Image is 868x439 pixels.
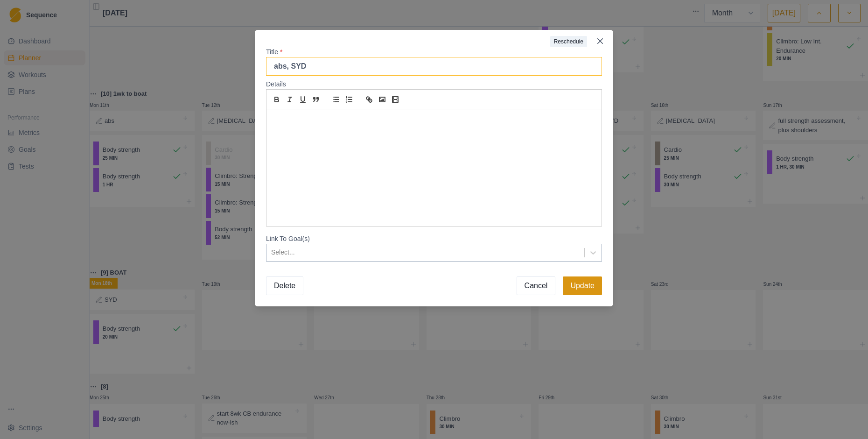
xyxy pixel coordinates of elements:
button: list: bullet [329,94,343,105]
input: Awesome training day [266,57,602,76]
button: Update [563,276,602,295]
button: bold [270,94,283,105]
button: Cancel [517,276,556,295]
button: underline [296,94,309,105]
label: Link To Goal(s) [266,234,602,262]
button: list: ordered [343,94,356,105]
input: Link To Goal(s)Select... [271,248,273,257]
button: image [376,94,389,105]
button: Reschedule [550,36,587,47]
button: Close [593,34,608,49]
button: link [363,94,376,105]
label: Details [266,79,596,89]
button: blockquote [309,94,322,105]
label: Title [266,47,596,57]
button: Delete [266,276,303,295]
button: italic [283,94,296,105]
button: video [389,94,402,105]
